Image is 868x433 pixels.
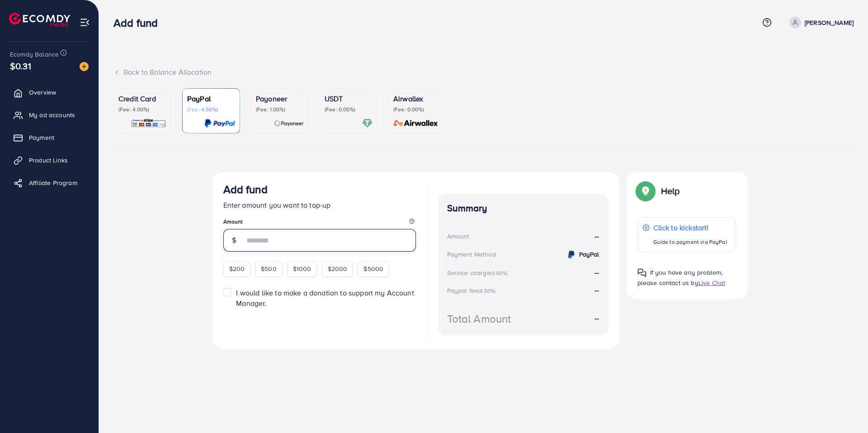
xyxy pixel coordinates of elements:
span: $1000 [293,264,311,273]
img: Popup guide [637,183,654,199]
strong: -- [594,313,599,324]
p: (Fee: 0.00%) [325,106,373,113]
a: My ad accounts [7,106,92,124]
span: I would like to make a donation to support my Account Manager. [236,288,414,308]
h3: Add fund [113,16,165,29]
img: card [362,118,373,128]
img: card [391,118,441,128]
a: [PERSON_NAME] [786,17,854,29]
a: Affiliate Program [7,174,92,192]
p: Guide to payment via PayPal [653,237,727,247]
div: Back to Balance Allocation [113,67,854,77]
span: $500 [261,264,277,273]
p: Credit Card [118,93,166,104]
span: Live Chat [698,278,725,287]
a: Payment [7,128,92,147]
p: PayPal [187,93,235,104]
strong: -- [594,267,599,277]
p: [PERSON_NAME] [805,17,854,28]
small: (3.00%) [491,270,508,277]
strong: -- [594,231,599,242]
div: Service charge [447,268,510,277]
span: Affiliate Program [29,178,77,187]
img: card [274,118,304,128]
p: (Fee: 0.00%) [393,106,441,113]
span: My ad accounts [29,110,75,119]
p: Click to kickstart! [653,222,727,233]
span: $5000 [363,264,383,273]
strong: PayPal [579,250,599,259]
img: credit [566,249,577,260]
p: (Fee: 4.00%) [118,106,166,113]
img: Popup guide [637,268,646,277]
p: (Fee: 4.50%) [187,106,235,113]
span: Ecomdy Balance [10,50,59,59]
div: Amount [447,232,469,241]
span: $0.31 [10,59,31,72]
span: If you have any problem, please contact us by [637,268,723,287]
p: Enter amount you want to top-up [223,200,416,210]
span: $200 [229,264,245,273]
small: (4.50%) [478,287,495,295]
div: Total Amount [447,311,511,327]
img: image [80,62,89,71]
a: Overview [7,83,92,101]
p: Airwallex [393,93,441,104]
h3: Add fund [223,183,268,196]
img: logo [9,13,70,27]
strong: -- [594,285,599,295]
span: $2000 [328,264,348,273]
p: Help [661,186,680,196]
p: (Fee: 1.00%) [256,106,304,113]
img: menu [80,17,90,28]
legend: Amount [223,218,416,229]
span: Overview [29,88,56,97]
a: Product Links [7,151,92,169]
img: card [204,118,235,128]
p: USDT [325,93,373,104]
span: Payment [29,133,54,142]
div: Payment Method [447,250,496,259]
img: card [131,118,166,128]
div: Paypal fee [447,286,499,295]
h4: Summary [447,203,599,214]
span: Product Links [29,156,68,165]
p: Payoneer [256,93,304,104]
